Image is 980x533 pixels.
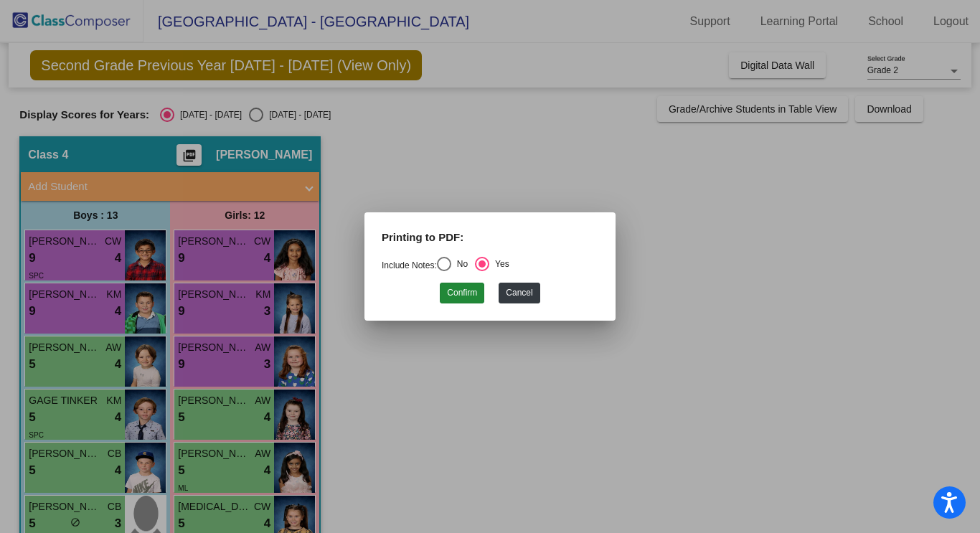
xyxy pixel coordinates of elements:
div: Yes [489,258,509,270]
button: Confirm [440,283,484,303]
div: No [451,258,468,270]
a: Include Notes: [382,260,437,270]
label: Printing to PDF: [382,230,463,246]
mat-radio-group: Select an option [382,260,509,270]
button: Cancel [499,283,540,303]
